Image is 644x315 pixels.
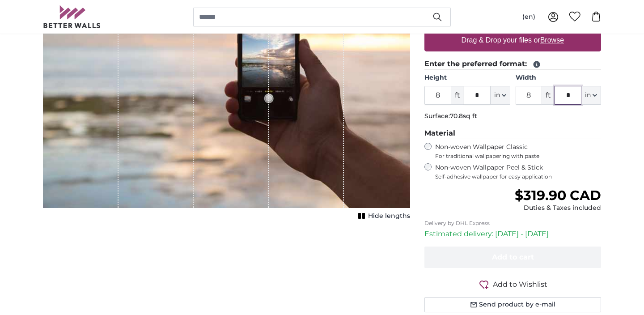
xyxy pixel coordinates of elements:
span: $319.90 CAD [515,187,601,204]
u: Browse [540,36,564,44]
button: (en) [515,9,542,25]
button: Hide lengths [356,210,410,222]
span: ft [542,86,555,105]
div: Duties & Taxes included [515,204,601,213]
img: Betterwalls [43,5,101,28]
label: Width [516,73,601,82]
button: Add to cart [424,247,601,268]
p: Surface: [424,112,601,121]
button: Add to Wishlist [424,279,601,290]
label: Non-woven Wallpaper Peel & Stick [435,163,601,180]
span: Add to cart [492,253,534,261]
span: in [494,91,500,100]
label: Drag & Drop your files or [458,31,568,49]
button: in [581,86,601,105]
button: Send product by e-mail [424,297,601,312]
span: Add to Wishlist [493,279,547,290]
p: Delivery by DHL Express [424,220,601,227]
span: Self-adhesive wallpaper for easy application [435,173,601,180]
p: Estimated delivery: [DATE] - [DATE] [424,229,601,239]
legend: Material [424,128,601,139]
span: ft [451,86,464,105]
span: Hide lengths [368,212,410,221]
label: Non-woven Wallpaper Classic [435,143,601,160]
span: 70.8sq ft [450,112,477,120]
legend: Enter the preferred format: [424,59,601,70]
span: in [585,91,591,100]
label: Height [424,73,510,82]
span: For traditional wallpapering with paste [435,153,601,160]
button: in [491,86,510,105]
